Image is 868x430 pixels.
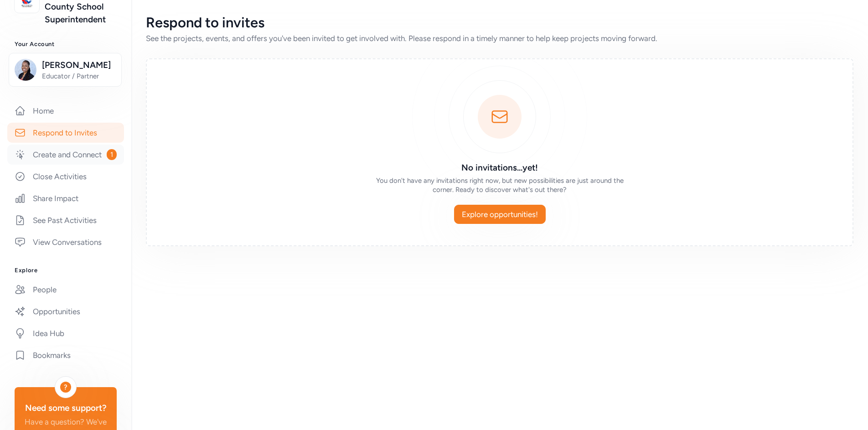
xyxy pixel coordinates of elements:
[146,15,853,31] div: Respond to invites
[7,188,124,208] a: Share Impact
[146,33,853,44] div: See the projects, events, and offers you've been invited to get involved with. Please respond in ...
[7,301,124,321] a: Opportunities
[454,205,546,224] button: Explore opportunities!
[7,145,124,165] a: Create and Connect1
[7,166,124,187] a: Close Activities
[15,267,117,274] h3: Explore
[7,210,124,230] a: See Past Activities
[42,59,116,72] span: [PERSON_NAME]
[60,382,71,393] div: ?
[368,176,631,194] div: You don't have any invitations right now, but new possibilities are just around the corner. Ready...
[7,323,124,343] a: Idea Hub
[42,72,116,81] span: Educator / Partner
[7,123,124,143] a: Respond to Invites
[368,161,631,174] h3: No invitations...yet!
[22,402,109,414] div: Need some support?
[9,53,122,87] button: [PERSON_NAME]Educator / Partner
[7,101,124,121] a: Home
[7,280,124,300] a: People
[455,205,545,223] a: Explore opportunities!
[462,209,538,220] span: Explore opportunities!
[7,232,124,252] a: View Conversations
[7,345,124,365] a: Bookmarks
[15,41,117,48] h3: Your Account
[107,149,117,160] span: 1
